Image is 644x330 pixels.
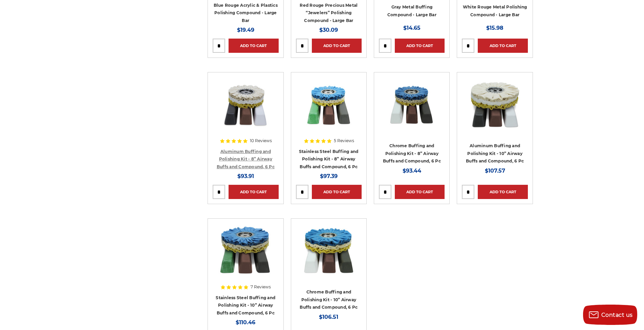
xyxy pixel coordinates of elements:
span: $93.44 [403,168,421,174]
span: $97.39 [320,173,338,179]
a: 8 inch airway buffing wheel and compound kit for stainless steel [296,77,362,143]
a: Add to Cart [395,39,445,53]
a: 10 inch airway buff and polishing compound kit for stainless steel [213,223,278,289]
a: Stainless Steel Buffing and Polishing Kit - 8” Airway Buffs and Compound, 6 Pc [299,149,359,169]
a: Stainless Steel Buffing and Polishing Kit - 10” Airway Buffs and Compound, 6 Pc [216,295,275,315]
a: Chrome Buffing and Polishing Kit - 8” Airway Buffs and Compound, 6 Pc [383,143,441,163]
a: Add to Cart [312,39,362,53]
a: Add to Cart [312,185,362,199]
img: 10 inch airway buff and polishing compound kit for aluminum [468,77,522,131]
a: Red Rouge Precious Metal “Jewelers” Polishing Compound - Large Bar [300,3,358,23]
span: $15.98 [486,25,503,31]
span: $14.65 [403,25,421,31]
span: $107.57 [485,168,505,174]
a: Add to Cart [229,39,278,53]
a: 10 inch airway buff and polishing compound kit for aluminum [462,77,528,143]
a: 10 inch airway buff and polishing compound kit for chrome [296,223,362,289]
a: Aluminum Buffing and Polishing Kit - 10” Airway Buffs and Compound, 6 Pc [466,143,524,163]
span: $106.51 [319,314,338,320]
img: 8 inch airway buffing wheel and compound kit for chrome [385,77,439,131]
img: 8 inch airway buffing wheel and compound kit for aluminum [218,77,273,131]
a: 8 inch airway buffing wheel and compound kit for aluminum [213,77,278,143]
img: 8 inch airway buffing wheel and compound kit for stainless steel [302,77,356,131]
span: $93.91 [237,173,254,179]
a: Chrome Buffing and Polishing Kit - 10” Airway Buffs and Compound, 6 Pc [300,289,358,310]
a: Add to Cart [478,39,528,53]
a: Add to Cart [478,185,528,199]
button: Contact us [583,305,637,325]
a: White Rouge Metal Polishing Compound - Large Bar [463,4,527,17]
a: Add to Cart [395,185,445,199]
a: Gray Metal Buffing Compound - Large Bar [387,4,436,17]
a: Add to Cart [229,185,278,199]
a: 8 inch airway buffing wheel and compound kit for chrome [379,77,445,143]
a: Blue Rouge Acrylic & Plastics Polishing Compound - Large Bar [214,3,278,23]
span: $19.49 [237,27,254,33]
span: $110.46 [236,319,255,326]
img: 10 inch airway buff and polishing compound kit for stainless steel [218,223,273,278]
span: $30.09 [319,27,338,33]
img: 10 inch airway buff and polishing compound kit for chrome [302,223,356,278]
a: Aluminum Buffing and Polishing Kit - 8” Airway Buffs and Compound, 6 Pc [217,149,275,169]
span: Contact us [601,312,633,318]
